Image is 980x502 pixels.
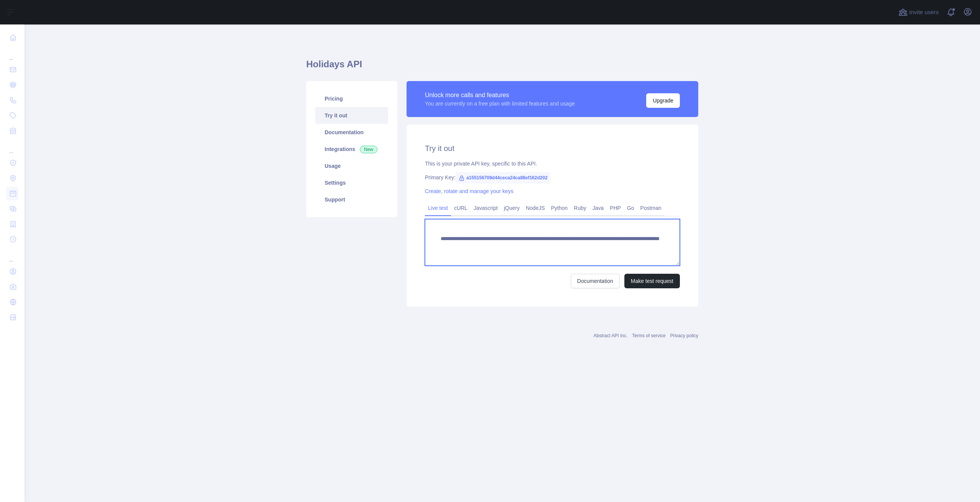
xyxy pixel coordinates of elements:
a: Privacy policy [670,333,698,338]
a: Integrations New [315,141,388,158]
span: Invite users [909,8,939,17]
a: Create, rotate and manage your keys [425,188,513,194]
a: Python [548,202,571,214]
div: Primary Key: [425,174,680,181]
div: ... [6,248,18,263]
a: cURL [451,202,470,214]
a: Terms of service [632,333,665,338]
div: Unlock more calls and features [425,91,575,100]
a: jQuery [501,202,523,214]
a: Settings [315,174,388,191]
a: Java [590,202,607,214]
a: Live test [425,202,451,214]
a: PHP [607,202,624,214]
a: Go [624,202,637,214]
div: ... [6,139,18,154]
a: Usage [315,158,388,174]
a: Support [315,191,388,208]
a: NodeJS [523,202,548,214]
button: Make test request [624,274,680,288]
div: ... [6,46,18,61]
h2: Try it out [425,143,680,154]
h1: Holidays API [306,58,698,76]
button: Invite users [897,6,940,18]
div: You are currently on a free plan with limited features and usage [425,100,575,107]
a: Postman [637,202,665,214]
div: This is your private API key, specific to this API. [425,160,680,167]
a: Ruby [571,202,590,214]
a: Pricing [315,90,388,107]
a: Abstract API Inc. [594,333,628,338]
a: Try it out [315,107,388,124]
a: Documentation [571,274,620,288]
span: New [360,146,377,153]
button: Upgrade [646,93,680,108]
a: Documentation [315,124,388,141]
span: a155156709d44ceca24ca88ef162d202 [456,172,550,184]
a: Javascript [470,202,501,214]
